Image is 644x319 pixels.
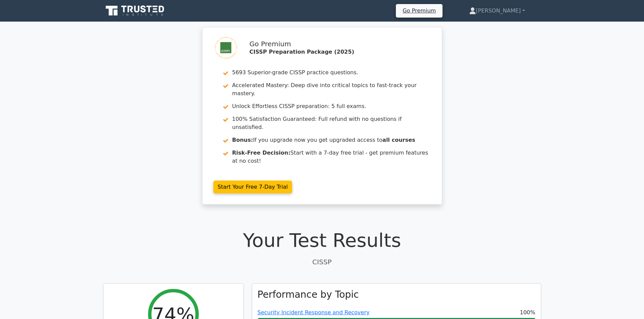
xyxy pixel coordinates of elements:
[399,6,440,15] a: Go Premium
[258,309,370,316] a: Security Incident Response and Recovery
[103,229,541,251] h1: Your Test Results
[258,289,359,300] h3: Performance by Topic
[213,181,292,193] a: Start Your Free 7-Day Trial
[103,257,541,267] p: CISSP
[453,4,541,18] a: [PERSON_NAME]
[520,309,535,317] span: 100%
